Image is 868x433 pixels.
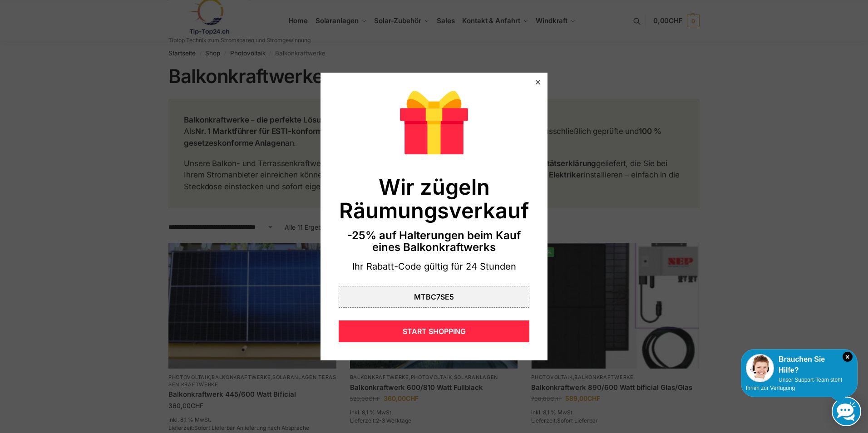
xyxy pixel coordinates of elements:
div: START SHOPPING [339,320,529,342]
div: -25% auf Halterungen beim Kauf eines Balkonkraftwerks [339,230,529,254]
div: Wir zügeln Räumungsverkauf [339,175,529,222]
span: Unser Support-Team steht Ihnen zur Verfügung [746,377,842,391]
div: MTBC7SE5 [414,293,454,300]
img: Customer service [746,354,774,382]
i: Schließen [843,352,853,362]
div: Ihr Rabatt-Code gültig für 24 Stunden [339,261,529,273]
div: Brauchen Sie Hilfe? [746,354,853,376]
div: MTBC7SE5 [339,286,529,308]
